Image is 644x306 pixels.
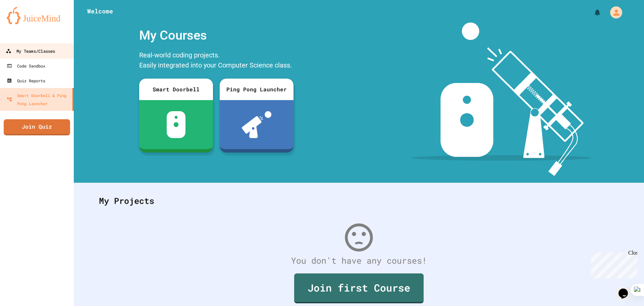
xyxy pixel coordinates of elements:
[7,7,67,24] img: logo-orange.svg
[136,48,297,74] div: Real-world coding projects. Easily integrated into your Computer Science class.
[4,119,70,135] a: Join Quiz
[167,111,186,138] img: sdb-white.svg
[412,23,591,176] img: banner-image-my-projects.png
[581,7,603,18] div: My Notifications
[6,47,55,55] div: My Teams/Classes
[3,3,46,43] div: Chat with us now!Close
[139,79,213,100] div: Smart Doorbell
[220,79,293,100] div: Ping Pong Launcher
[136,23,297,48] div: My Courses
[7,62,45,70] div: Code Sandbox
[92,188,626,214] div: My Projects
[616,279,637,299] iframe: chat widget
[7,77,45,85] div: Quiz Reports
[92,254,626,267] div: You don't have any courses!
[294,273,424,303] a: Join first Course
[242,111,272,138] img: ppl-with-ball.png
[603,5,624,20] div: My Account
[588,250,637,278] iframe: chat widget
[7,91,70,107] div: Smart Doorbell & Ping Pong Launcher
